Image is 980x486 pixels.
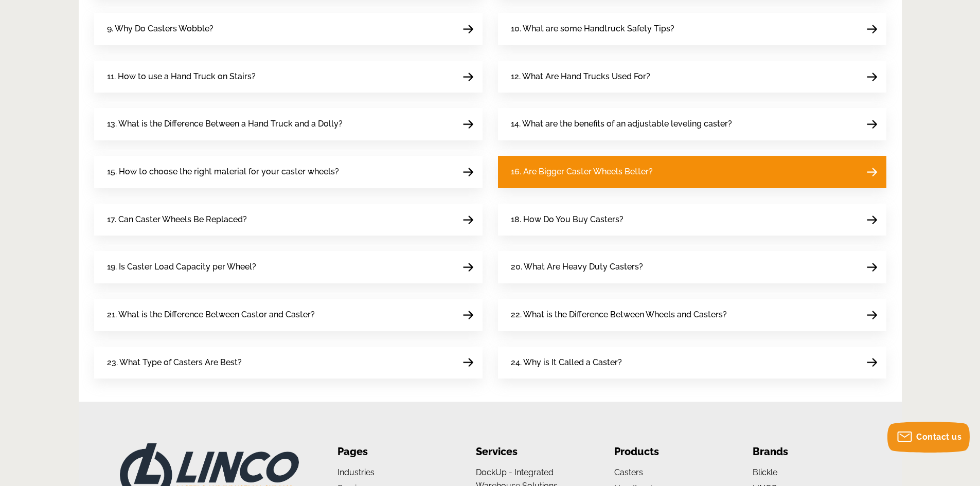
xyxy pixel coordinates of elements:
span: 21. What is the Difference Between Castor and Caster? [107,308,315,322]
li: Brands [753,443,860,460]
a: 21. What is the Difference Between Castor and Caster? [94,299,483,331]
li: Services [476,443,583,460]
a: 18. How Do You Buy Casters? [498,204,886,236]
a: 14. What are the benefits of an adjustable leveling caster? [498,108,886,140]
span: 13. What is the Difference Between a Hand Truck and a Dolly? [107,117,343,131]
a: 9. Why Do Casters Wobble? [94,13,483,45]
span: 18. How Do You Buy Casters? [511,213,623,227]
a: 12. What Are Hand Trucks Used For? [498,61,886,93]
a: 22. What is the Difference Between Wheels and Casters? [498,299,886,331]
span: Contact us [916,432,961,442]
span: 19. Is Caster Load Capacity per Wheel? [107,260,256,274]
a: 16. Are Bigger Caster Wheels Better? [498,156,886,188]
span: 17. Can Caster Wheels Be Replaced? [107,213,247,227]
a: 20. What Are Heavy Duty Casters? [498,251,886,283]
button: Contact us [887,422,970,453]
a: Blickle [753,467,777,477]
a: 11. How to use a Hand Truck on Stairs? [94,61,483,93]
span: 15. How to choose the right material for your caster wheels? [107,165,339,179]
span: 9. Why Do Casters Wobble? [107,22,213,36]
li: Products [614,443,722,460]
a: 24. Why is It Called a Caster? [498,347,886,379]
span: 16. Are Bigger Caster Wheels Better? [511,165,653,179]
a: 17. Can Caster Wheels Be Replaced? [94,204,483,236]
a: 13. What is the Difference Between a Hand Truck and a Dolly? [94,108,483,140]
a: 10. What are some Handtruck Safety Tips? [498,13,886,45]
a: 19. Is Caster Load Capacity per Wheel? [94,251,483,283]
span: 23. What Type of Casters Are Best? [107,356,242,370]
span: 24. Why is It Called a Caster? [511,356,622,370]
span: 11. How to use a Hand Truck on Stairs? [107,70,256,84]
a: Industries [337,467,375,477]
span: 10. What are some Handtruck Safety Tips? [511,22,674,36]
span: 20. What Are Heavy Duty Casters? [511,260,643,274]
a: 15. How to choose the right material for your caster wheels? [94,156,483,188]
a: 23. What Type of Casters Are Best? [94,347,483,379]
span: 12. What Are Hand Trucks Used For? [511,70,650,84]
span: 22. What is the Difference Between Wheels and Casters? [511,308,727,322]
a: Casters [614,467,643,477]
span: 14. What are the benefits of an adjustable leveling caster? [511,117,732,131]
li: Pages [337,443,445,460]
